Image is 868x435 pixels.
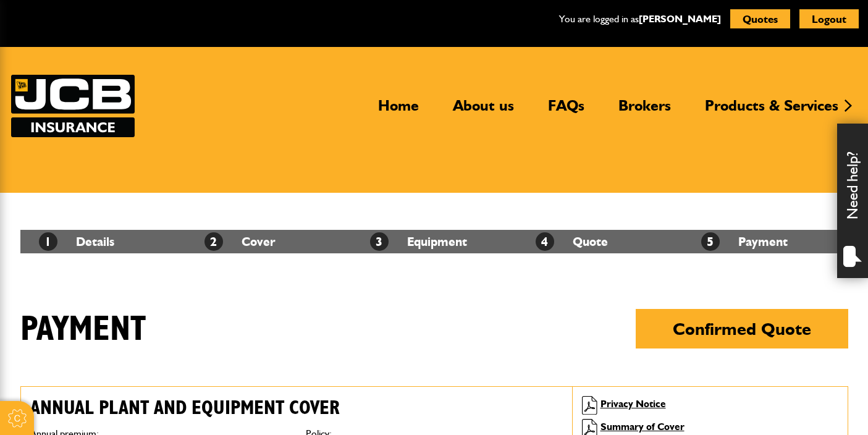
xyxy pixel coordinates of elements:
[30,396,563,420] h2: Annual plant and equipment cover
[20,309,848,367] h1: Payment
[730,9,790,28] button: Quotes
[204,234,276,249] a: 2Cover
[837,124,868,278] div: Need help?
[370,234,467,249] a: 3Equipment
[559,11,721,27] p: You are logged in as
[39,232,57,251] span: 1
[39,234,114,249] a: 1Details
[369,96,428,125] a: Home
[701,232,720,251] span: 5
[204,232,223,251] span: 2
[609,96,680,125] a: Brokers
[600,398,666,410] a: Privacy Notice
[536,232,554,251] span: 4
[11,75,135,137] img: JCB Insurance Services logo
[600,421,685,433] a: Summary of Cover
[536,234,608,249] a: 4Quote
[539,96,594,125] a: FAQs
[639,13,721,25] a: [PERSON_NAME]
[696,96,848,125] a: Products & Services
[444,96,523,125] a: About us
[370,232,389,251] span: 3
[11,75,135,137] a: JCB Insurance Services
[636,309,848,348] button: Confirmed Quote
[683,230,848,253] li: Payment
[799,9,859,28] button: Logout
